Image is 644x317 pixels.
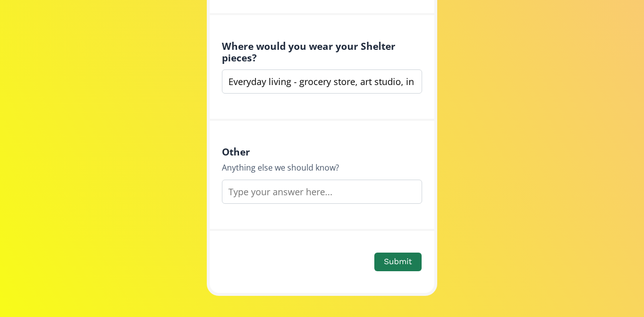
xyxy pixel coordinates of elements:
input: Type your answer here... [222,180,422,204]
input: Type your answer here... [222,69,422,94]
div: Anything else we should know? [222,162,422,174]
button: Submit [374,253,422,271]
h4: Where would you wear your Shelter pieces? [222,40,422,63]
h4: Other [222,146,422,157]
